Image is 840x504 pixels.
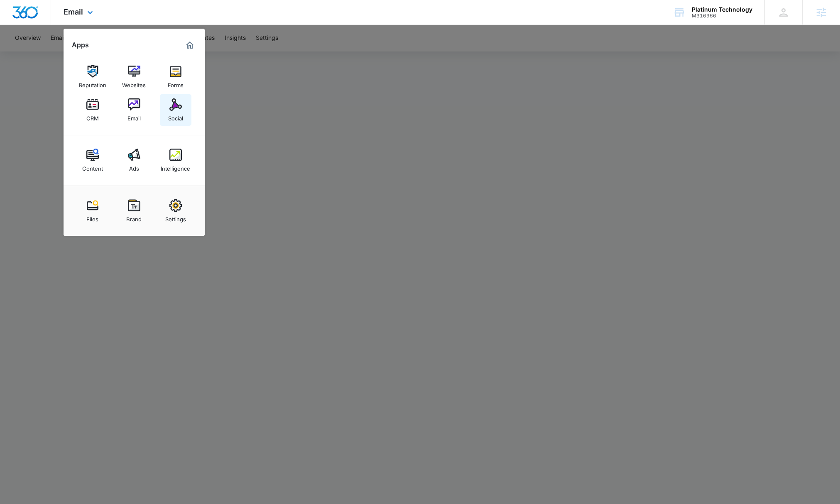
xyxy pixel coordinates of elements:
a: Files [77,195,108,227]
div: account name [692,6,752,13]
div: Forms [168,78,184,88]
a: Email [118,94,150,126]
div: Ads [129,161,139,172]
a: Forms [160,61,191,93]
div: Reputation [79,78,106,88]
a: Reputation [77,61,108,93]
a: Brand [118,195,150,227]
a: Ads [118,144,150,176]
a: Websites [118,61,150,93]
a: Intelligence [160,144,191,176]
div: Brand [126,212,142,223]
div: Settings [165,212,186,223]
div: CRM [86,111,99,122]
a: Social [160,94,191,126]
div: Email [127,111,141,122]
span: Email [64,7,83,16]
a: Content [77,144,108,176]
div: Intelligence [161,161,190,172]
h2: Apps [72,41,89,49]
div: Content [82,161,103,172]
a: Settings [160,195,191,227]
div: Websites [122,78,146,88]
div: account id [692,13,752,19]
a: CRM [77,94,108,126]
div: Social [168,111,183,122]
div: Files [86,212,98,223]
a: Marketing 360® Dashboard [183,39,196,52]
